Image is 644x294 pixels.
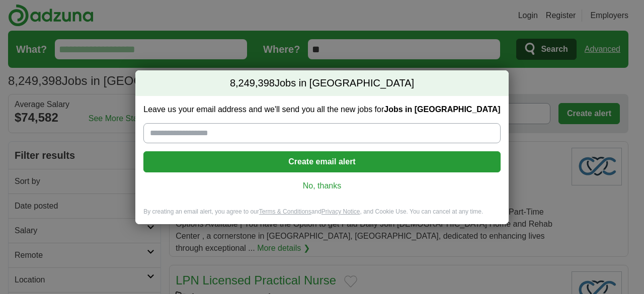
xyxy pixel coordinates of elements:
[259,208,311,215] a: Terms & Conditions
[135,208,508,224] div: By creating an email alert, you agree to our and , and Cookie Use. You can cancel at any time.
[230,76,275,90] span: 8,249,398
[321,208,360,215] a: Privacy Notice
[135,70,508,96] h2: Jobs in [GEOGRAPHIC_DATA]
[143,151,500,172] button: Create email alert
[151,180,492,191] a: No, thanks
[384,105,500,114] strong: Jobs in [GEOGRAPHIC_DATA]
[143,104,500,115] label: Leave us your email address and we'll send you all the new jobs for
